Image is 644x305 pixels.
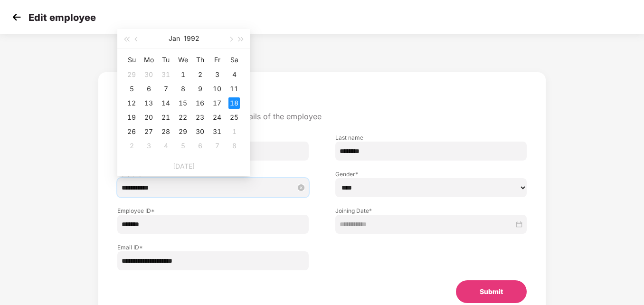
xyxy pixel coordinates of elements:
[174,139,191,153] td: 1992-02-05
[194,69,206,80] div: 2
[140,82,157,96] td: 1992-01-06
[157,110,174,124] td: 1992-01-21
[194,140,206,152] div: 6
[298,184,304,191] span: close-circle
[228,97,240,109] div: 18
[177,140,189,152] div: 5
[123,110,140,124] td: 1992-01-19
[226,124,243,139] td: 1992-02-01
[174,52,191,67] th: We
[208,110,226,124] td: 1992-01-24
[143,112,154,123] div: 20
[174,67,191,82] td: 1992-01-01
[143,69,154,80] div: 30
[194,97,206,109] div: 16
[208,124,226,139] td: 1992-01-31
[226,96,243,110] td: 1992-01-18
[228,140,240,152] div: 8
[143,83,154,95] div: 6
[126,83,137,95] div: 5
[143,140,154,152] div: 3
[117,243,309,251] label: Email ID
[194,112,206,123] div: 23
[140,110,157,124] td: 1992-01-20
[226,139,243,153] td: 1992-02-08
[160,140,171,152] div: 4
[169,29,180,48] button: Jan
[208,82,226,96] td: 1992-01-10
[208,139,226,153] td: 1992-02-07
[177,97,189,109] div: 15
[191,52,208,67] th: Th
[123,96,140,110] td: 1992-01-12
[117,207,309,215] label: Employee ID
[123,82,140,96] td: 1992-01-05
[208,67,226,82] td: 1992-01-03
[143,126,154,137] div: 27
[208,96,226,110] td: 1992-01-17
[228,69,240,80] div: 4
[160,112,171,123] div: 21
[126,69,137,80] div: 29
[228,126,240,137] div: 1
[123,124,140,139] td: 1992-01-26
[140,96,157,110] td: 1992-01-13
[126,97,137,109] div: 12
[174,82,191,96] td: 1992-01-08
[184,29,199,48] button: 1992
[177,112,189,123] div: 22
[191,139,208,153] td: 1992-02-06
[177,83,189,95] div: 8
[177,126,189,137] div: 29
[226,110,243,124] td: 1992-01-25
[191,124,208,139] td: 1992-01-30
[228,112,240,123] div: 25
[335,170,527,178] label: Gender
[211,140,223,152] div: 7
[211,112,223,123] div: 24
[211,83,223,95] div: 10
[140,124,157,139] td: 1992-01-27
[226,67,243,82] td: 1992-01-04
[140,139,157,153] td: 1992-02-03
[335,133,527,142] label: Last name
[160,83,171,95] div: 7
[140,52,157,67] th: Mo
[117,94,527,110] p: Employee Details
[174,110,191,124] td: 1992-01-22
[174,124,191,139] td: 1992-01-29
[117,112,527,122] p: Please provide all the mandatory details of the employee
[9,10,24,24] img: svg+xml;base64,PHN2ZyB4bWxucz0iaHR0cDovL3d3dy53My5vcmcvMjAwMC9zdmciIHdpZHRoPSIzMCIgaGVpZ2h0PSIzMC...
[157,139,174,153] td: 1992-02-04
[191,110,208,124] td: 1992-01-23
[28,12,96,23] p: Edit employee
[160,69,171,80] div: 31
[194,126,206,137] div: 30
[208,52,226,67] th: Fr
[191,96,208,110] td: 1992-01-16
[157,124,174,139] td: 1992-01-28
[211,69,223,80] div: 3
[157,96,174,110] td: 1992-01-14
[140,67,157,82] td: 1991-12-30
[194,83,206,95] div: 9
[456,280,527,303] button: Submit
[123,139,140,153] td: 1992-02-02
[160,126,171,137] div: 28
[173,162,195,170] a: [DATE]
[160,97,171,109] div: 14
[157,67,174,82] td: 1991-12-31
[157,82,174,96] td: 1992-01-07
[126,126,137,137] div: 26
[191,82,208,96] td: 1992-01-09
[143,97,154,109] div: 13
[211,97,223,109] div: 17
[191,67,208,82] td: 1992-01-02
[157,52,174,67] th: Tu
[174,96,191,110] td: 1992-01-15
[123,67,140,82] td: 1991-12-29
[228,83,240,95] div: 11
[177,69,189,80] div: 1
[123,52,140,67] th: Su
